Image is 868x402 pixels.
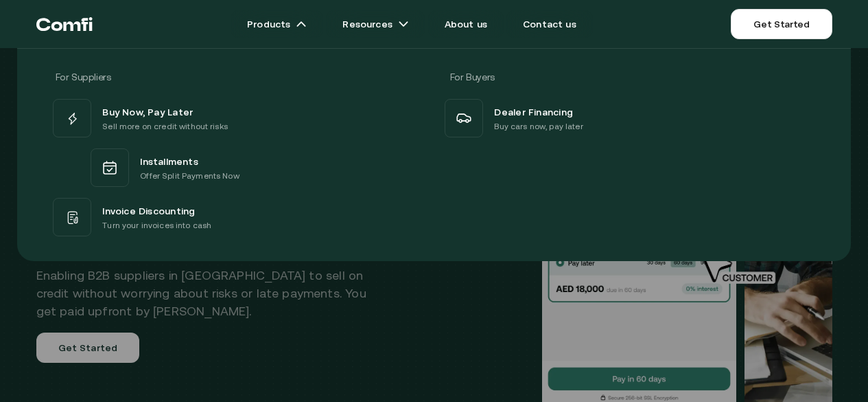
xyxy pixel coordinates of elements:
span: For Buyers [450,71,495,82]
a: Dealer FinancingBuy cars now, pay later [442,96,817,140]
p: Turn your invoices into cash [102,219,211,232]
a: Contact us [506,10,593,38]
span: Dealer Financing [494,103,573,120]
span: Installments [140,153,198,169]
a: About us [428,10,504,38]
img: arrow icons [296,19,307,30]
span: Buy Now, Pay Later [102,103,193,120]
p: Offer Split Payments Now [140,169,239,183]
a: Productsarrow icons [231,10,323,38]
a: Resourcesarrow icons [326,10,425,38]
a: InstallmentsOffer Split Payments Now [50,140,425,195]
img: arrow icons [398,19,409,30]
a: Get Started [731,9,832,39]
a: Return to the top of the Comfi home page [36,3,93,45]
span: For Suppliers [56,71,110,82]
p: Sell more on credit without risks [102,120,228,133]
p: Buy cars now, pay later [494,120,583,133]
a: Invoice DiscountingTurn your invoices into cash [50,195,425,239]
a: Buy Now, Pay LaterSell more on credit without risks [50,96,425,140]
span: Invoice Discounting [102,202,195,219]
